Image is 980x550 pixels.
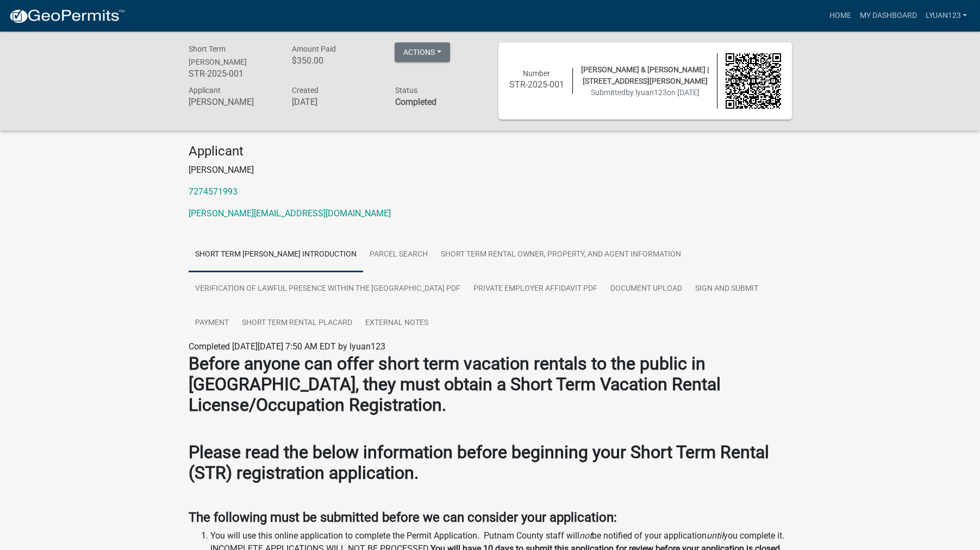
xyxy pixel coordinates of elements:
span: Number [523,69,550,78]
img: QR code [726,53,781,109]
span: Applicant [189,86,221,95]
span: by lyuan123 [626,88,667,97]
a: 7274571993 [189,186,238,197]
a: External Notes [359,306,435,341]
span: Created [291,86,318,95]
span: Amount Paid [291,45,335,53]
span: Completed [DATE][DATE] 7:50 AM EDT by lyuan123 [189,341,385,352]
strong: Completed [395,97,436,107]
span: [PERSON_NAME] & [PERSON_NAME] | [STREET_ADDRESS][PERSON_NAME] [581,65,709,85]
a: [PERSON_NAME][EMAIL_ADDRESS][DOMAIN_NAME] [189,208,391,218]
span: Submitted on [DATE] [591,88,700,97]
a: lyuan123 [921,5,971,26]
p: [PERSON_NAME] [189,164,792,177]
span: Status [395,86,417,95]
a: Verification of Lawful Presence within the [GEOGRAPHIC_DATA] PDF [189,272,467,307]
h6: STR-2025-001 [509,79,565,90]
a: Private Employer Affidavit PDF [467,272,604,307]
strong: Please read the below information before beginning your Short Term Rental (STR) registration appl... [189,442,769,483]
i: until [707,530,723,541]
a: Short Term [PERSON_NAME] Introduction [189,237,363,272]
a: Short Term Rental Placard [235,306,359,341]
a: My Dashboard [855,5,921,26]
h6: $350.00 [291,55,378,66]
i: not [579,530,592,541]
h6: STR-2025-001 [189,68,276,79]
a: Payment [189,306,235,341]
a: Sign and Submit [689,272,765,307]
a: Short Term Rental Owner, Property, and Agent Information [434,237,688,272]
h4: Applicant [189,143,792,159]
strong: The following must be submitted before we can consider your application: [189,510,617,525]
button: Actions [395,42,450,62]
strong: Before anyone can offer short term vacation rentals to the public in [GEOGRAPHIC_DATA], they must... [189,353,721,416]
a: Parcel search [363,237,434,272]
a: Home [825,5,855,26]
span: Short Term [PERSON_NAME] [189,45,247,66]
a: Document Upload [604,272,689,307]
h6: [PERSON_NAME] [189,97,276,107]
h6: [DATE] [291,97,378,107]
